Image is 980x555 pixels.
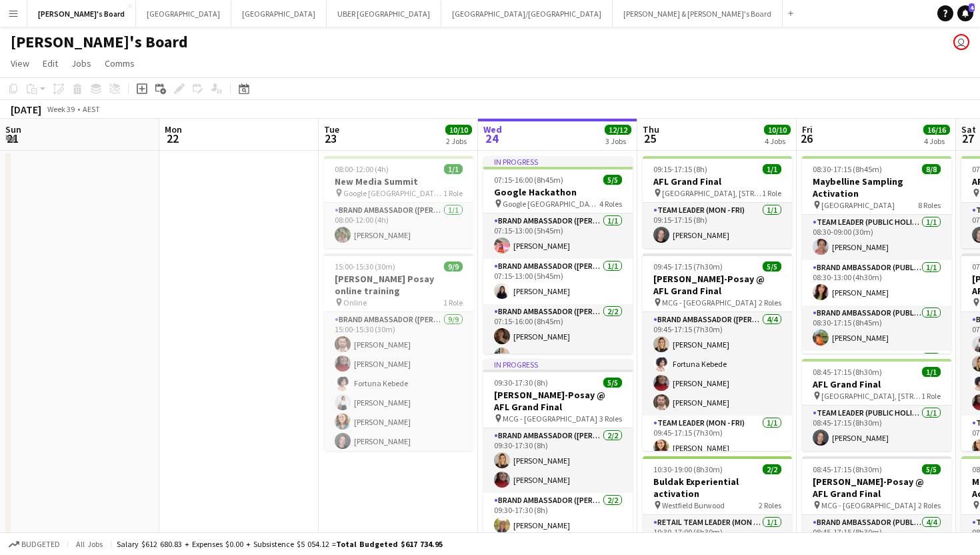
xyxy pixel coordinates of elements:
[105,57,135,69] span: Comms
[83,104,100,114] div: AEST
[605,136,631,146] div: 3 Jobs
[136,1,231,27] button: [GEOGRAPHIC_DATA]
[922,367,941,377] span: 1/1
[494,175,563,185] span: 07:15-16:00 (8h45m)
[918,500,941,510] span: 2 Roles
[603,378,622,388] span: 5/5
[763,261,781,271] span: 5/5
[821,200,895,210] span: [GEOGRAPHIC_DATA]
[918,200,941,210] span: 8 Roles
[73,539,105,549] span: All jobs
[494,378,548,388] span: 09:30-17:30 (8h)
[969,3,975,12] span: 4
[924,136,949,146] div: 4 Jobs
[759,500,781,510] span: 2 Roles
[335,261,395,271] span: 15:00-15:30 (30m)
[802,215,951,260] app-card-role: Team Leader (Public Holiday)1/108:30-09:00 (30m)[PERSON_NAME]
[71,57,91,69] span: Jobs
[324,156,473,248] app-job-card: 08:00-12:00 (4h)1/1New Media Summit Google [GEOGRAPHIC_DATA] - [GEOGRAPHIC_DATA]1 RoleBrand Ambas...
[643,273,792,297] h3: [PERSON_NAME]-Posay @ AFL Grand Final
[603,175,622,185] span: 5/5
[11,32,188,52] h1: [PERSON_NAME]'s Board
[27,1,136,27] button: [PERSON_NAME]'s Board
[643,203,792,248] app-card-role: Team Leader (Mon - Fri)1/109:15-17:15 (8h)[PERSON_NAME]
[921,391,941,401] span: 1 Role
[483,186,633,198] h3: Google Hackathon
[813,164,882,174] span: 08:30-17:15 (8h45m)
[802,359,951,451] app-job-card: 08:45-17:15 (8h30m)1/1AFL Grand Final [GEOGRAPHIC_DATA], [STREET_ADDRESS]1 RoleTeam Leader (Publi...
[446,136,471,146] div: 2 Jobs
[324,253,473,451] div: 15:00-15:30 (30m)9/9[PERSON_NAME] Posay online training Online1 RoleBrand Ambassador ([PERSON_NAM...
[643,175,792,187] h3: AFL Grand Final
[343,188,443,198] span: Google [GEOGRAPHIC_DATA] - [GEOGRAPHIC_DATA]
[483,389,633,413] h3: [PERSON_NAME]-Posay @ AFL Grand Final
[324,273,473,297] h3: [PERSON_NAME] Posay online training
[643,476,792,500] h3: Buldak Experiential activation
[324,123,339,135] span: Tue
[599,414,622,424] span: 3 Roles
[444,164,463,174] span: 1/1
[643,253,792,451] app-job-card: 09:45-17:15 (7h30m)5/5[PERSON_NAME]-Posay @ AFL Grand Final MCG - [GEOGRAPHIC_DATA]2 RolesBrand A...
[324,312,473,512] app-card-role: Brand Ambassador ([PERSON_NAME])9/915:00-15:30 (30m)[PERSON_NAME][PERSON_NAME]Fortuna Kebede[PERS...
[503,414,597,424] span: MCG - [GEOGRAPHIC_DATA]
[643,123,659,135] span: Thu
[802,123,813,135] span: Fri
[483,213,633,259] app-card-role: Brand Ambassador ([PERSON_NAME])1/107:15-13:00 (5h45m)[PERSON_NAME]
[959,131,976,146] span: 27
[802,406,951,451] app-card-role: Team Leader (Public Holiday)1/108:45-17:15 (8h30m)[PERSON_NAME]
[5,55,35,72] a: View
[953,34,969,50] app-user-avatar: Tennille Moore
[759,298,781,308] span: 2 Roles
[483,259,633,304] app-card-role: Brand Ambassador ([PERSON_NAME])1/107:15-13:00 (5h45m)[PERSON_NAME]
[653,261,723,271] span: 09:45-17:15 (7h30m)
[821,500,916,510] span: MCG - [GEOGRAPHIC_DATA]
[802,378,951,390] h3: AFL Grand Final
[662,500,725,510] span: Westfield Burwood
[957,5,973,21] a: 4
[483,156,633,354] app-job-card: In progress07:15-16:00 (8h45m)5/5Google Hackathon Google [GEOGRAPHIC_DATA] - [GEOGRAPHIC_DATA]4 R...
[662,188,762,198] span: [GEOGRAPHIC_DATA], [STREET_ADDRESS]
[643,156,792,248] app-job-card: 09:15-17:15 (8h)1/1AFL Grand Final [GEOGRAPHIC_DATA], [STREET_ADDRESS]1 RoleTeam Leader (Mon - Fr...
[763,164,781,174] span: 1/1
[813,367,882,377] span: 08:45-17:15 (8h30m)
[21,540,60,549] span: Budgeted
[324,175,473,187] h3: New Media Summit
[763,464,781,474] span: 2/2
[662,298,757,308] span: MCG - [GEOGRAPHIC_DATA]
[443,188,463,198] span: 1 Role
[481,131,502,146] span: 24
[961,123,976,135] span: Sat
[503,199,599,209] span: Google [GEOGRAPHIC_DATA] - [GEOGRAPHIC_DATA]
[483,156,633,167] div: In progress
[5,123,21,135] span: Sun
[483,304,633,369] app-card-role: Brand Ambassador ([PERSON_NAME])2/207:15-16:00 (8h45m)[PERSON_NAME][PERSON_NAME]
[605,125,631,135] span: 12/12
[800,131,813,146] span: 26
[3,131,21,146] span: 21
[99,55,140,72] a: Comms
[7,537,62,552] button: Budgeted
[483,428,633,493] app-card-role: Brand Ambassador ([PERSON_NAME])2/209:30-17:30 (8h)[PERSON_NAME][PERSON_NAME]
[11,57,29,69] span: View
[231,1,327,27] button: [GEOGRAPHIC_DATA]
[764,125,791,135] span: 10/10
[336,539,443,549] span: Total Budgeted $617 734.95
[653,164,707,174] span: 09:15-17:15 (8h)
[324,203,473,248] app-card-role: Brand Ambassador ([PERSON_NAME])1/108:00-12:00 (4h)[PERSON_NAME]
[802,476,951,500] h3: [PERSON_NAME]-Posay @ AFL Grand Final
[483,123,502,135] span: Wed
[445,125,472,135] span: 10/10
[641,131,659,146] span: 25
[66,55,97,72] a: Jobs
[599,199,622,209] span: 4 Roles
[802,306,951,351] app-card-role: Brand Ambassador (Public Holiday)1/108:30-17:15 (8h45m)[PERSON_NAME]
[762,188,781,198] span: 1 Role
[923,125,950,135] span: 16/16
[643,312,792,416] app-card-role: Brand Ambassador ([PERSON_NAME])4/409:45-17:15 (7h30m)[PERSON_NAME]Fortuna Kebede[PERSON_NAME][PE...
[322,131,339,146] span: 23
[37,55,63,72] a: Edit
